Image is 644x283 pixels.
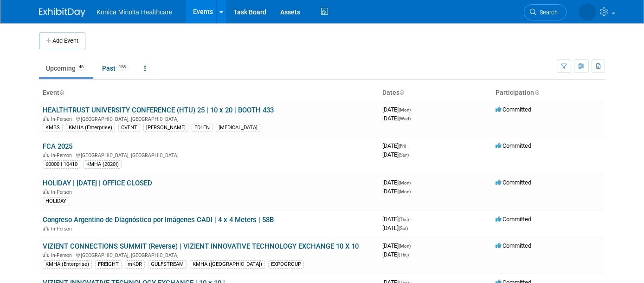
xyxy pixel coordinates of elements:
[496,216,531,223] span: Committed
[97,8,172,16] span: Konica Minolta Healthcare
[43,252,49,257] img: In-Person Event
[39,85,379,101] th: Event
[43,115,375,122] div: [GEOGRAPHIC_DATA], [GEOGRAPHIC_DATA]
[382,224,408,231] span: [DATE]
[43,116,49,121] img: In-Person Event
[399,226,408,231] span: (Sat)
[192,124,213,132] div: EDLEN
[43,251,375,258] div: [GEOGRAPHIC_DATA], [GEOGRAPHIC_DATA]
[43,260,92,269] div: KMHA (Enterprise)
[399,107,411,112] span: (Mon)
[382,216,412,223] span: [DATE]
[399,252,409,257] span: (Thu)
[399,152,409,158] span: (Sun)
[51,252,75,258] span: In-Person
[43,242,359,250] a: VIZIENT CONNECTIONS SUMMIT (Reverse) | VIZIENT INNOVATIVE TECHNOLOGY EXCHANGE 10 X 10
[412,179,413,186] span: -
[579,3,596,21] img: Annette O'Mahoney
[407,142,409,149] span: -
[95,260,122,269] div: FREIGHT
[43,106,274,114] a: HEALTHTRUST UNIVERSITY CONFERENCE (HTU) 25 | 10 x 20 | BOOTH 433
[399,217,409,222] span: (Thu)
[190,260,265,269] div: KMHA ([GEOGRAPHIC_DATA])
[216,124,260,132] div: [MEDICAL_DATA]
[536,9,558,16] span: Search
[492,85,605,101] th: Participation
[399,180,411,185] span: (Mon)
[496,106,531,113] span: Committed
[39,33,85,49] button: Add Event
[43,151,375,158] div: [GEOGRAPHIC_DATA], [GEOGRAPHIC_DATA]
[51,152,75,158] span: In-Person
[524,4,567,20] a: Search
[39,59,93,77] a: Upcoming46
[43,152,49,157] img: In-Person Event
[382,142,409,149] span: [DATE]
[43,226,49,230] img: In-Person Event
[43,142,72,151] a: FCA 2025
[496,142,531,149] span: Committed
[382,115,411,122] span: [DATE]
[116,64,129,71] span: 158
[43,160,80,169] div: 60000 | 10410
[399,144,406,149] span: (Fri)
[412,106,413,113] span: -
[412,242,413,249] span: -
[84,160,122,169] div: KMHA (2020I)
[39,8,85,17] img: ExhibitDay
[496,242,531,249] span: Committed
[399,244,411,249] span: (Mon)
[399,189,411,194] span: (Mon)
[76,64,86,71] span: 46
[51,116,75,122] span: In-Person
[379,85,492,101] th: Dates
[43,179,152,187] a: HOLIDAY | [DATE] | OFFICE CLOSED
[382,106,413,113] span: [DATE]
[66,124,115,132] div: KMHA (Enterprise)
[143,124,188,132] div: [PERSON_NAME]
[95,59,135,77] a: Past158
[51,226,75,232] span: In-Person
[59,89,64,96] a: Sort by Event Name
[43,197,69,205] div: HOLIDAY
[43,124,63,132] div: KMBS
[496,179,531,186] span: Committed
[399,116,411,121] span: (Wed)
[43,216,274,224] a: Congreso Argentino de Diagnóstico por Imágenes CADI | 4 x 4 Meters | 58B
[382,151,409,158] span: [DATE]
[382,179,413,186] span: [DATE]
[268,260,304,269] div: EXPOGROUP
[118,124,140,132] div: CVENT
[534,89,539,96] a: Sort by Participation Type
[148,260,187,269] div: GULFSTREAM
[382,188,411,195] span: [DATE]
[125,260,145,269] div: mKDR
[410,216,412,223] span: -
[51,189,75,195] span: In-Person
[43,189,49,194] img: In-Person Event
[382,242,413,249] span: [DATE]
[382,251,409,258] span: [DATE]
[399,89,404,96] a: Sort by Start Date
